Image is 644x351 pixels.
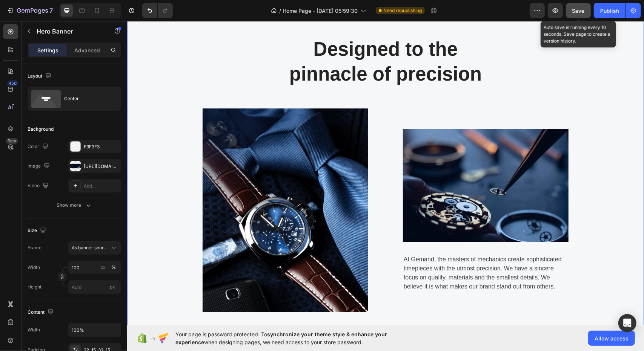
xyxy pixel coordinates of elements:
[84,143,119,150] div: F3F3F3
[37,46,58,54] p: Settings
[111,264,116,271] div: %
[68,241,121,255] button: As banner source
[28,126,54,133] div: Background
[28,307,55,317] div: Content
[6,138,18,144] div: Beta
[595,334,629,342] span: Allow access
[594,3,626,18] button: Publish
[175,330,417,346] span: Your page is password protected. To when designing pages, we need access to your store password.
[7,80,18,86] div: 450
[57,201,92,209] div: Show more
[49,6,53,15] p: 7
[64,90,110,107] div: Center
[600,7,619,15] div: Publish
[277,234,441,270] p: At Gemand, the masters of mechanics create sophisticated timepieces with the utmost precision. We...
[175,331,387,345] span: synchronize your theme style & enhance your experience
[28,327,40,333] div: Width
[28,284,41,290] label: Height
[110,284,115,290] span: px
[279,7,281,15] span: /
[276,108,441,221] img: Alt Image
[127,21,644,325] iframe: Design area
[84,183,119,189] div: Add...
[74,46,100,54] p: Advanced
[618,314,636,332] div: Open Intercom Messenger
[28,181,50,191] div: Video
[28,264,40,271] label: Width
[72,244,109,251] span: As banner source
[68,280,121,294] input: px
[3,3,56,18] button: 7
[142,3,173,18] div: Undo/Redo
[28,142,50,152] div: Color
[588,331,635,346] button: Allow access
[69,323,121,337] input: Auto
[109,263,118,272] button: px
[28,244,41,251] label: Frame
[98,263,108,272] button: %
[37,27,101,36] p: Hero Banner
[383,7,422,14] span: Need republishing
[28,161,51,171] div: Image
[84,163,119,170] div: [URL][DOMAIN_NAME]
[566,3,591,18] button: Save
[28,198,121,212] button: Show more
[28,71,53,81] div: Layout
[100,264,106,271] div: px
[68,261,121,274] input: px%
[283,7,358,15] span: Home Page - [DATE] 05:59:30
[572,8,585,14] span: Save
[28,226,48,236] div: Size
